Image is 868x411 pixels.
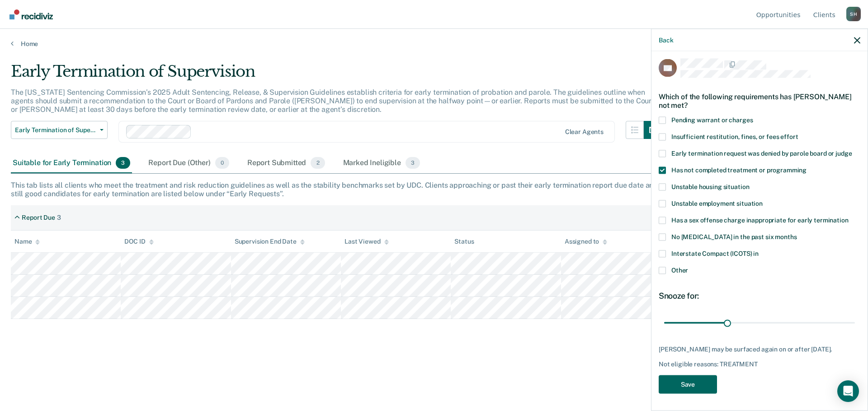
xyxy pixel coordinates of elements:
div: Not eligible reasons: TREATMENT [659,360,860,368]
div: 3 [57,214,61,222]
span: Pending warrant or charges [671,116,753,123]
span: Has not completed treatment or programming [671,166,807,173]
button: Save [659,375,717,393]
div: [PERSON_NAME] may be surfaced again on or after [DATE]. [659,345,860,353]
div: Clear agents [565,128,604,136]
button: Back [659,36,673,44]
span: 0 [215,157,229,169]
div: Snooze for: [659,291,860,300]
div: Suitable for Early Termination [11,153,132,173]
span: No [MEDICAL_DATA] in the past six months [671,233,797,240]
div: Last Viewed [344,238,388,245]
div: Marked Ineligible [341,153,422,173]
span: Early Termination of Supervision [15,126,96,134]
span: Unstable housing situation [671,183,749,190]
span: Has a sex offense charge inappropriate for early termination [671,216,849,223]
span: Interstate Compact (ICOTS) in [671,249,759,257]
span: Other [671,266,688,273]
span: 3 [406,157,420,169]
div: Early Termination of Supervision [11,62,662,88]
div: This tab lists all clients who meet the treatment and risk reduction guidelines as well as the st... [11,181,857,198]
div: Name [14,238,40,245]
div: Status [454,238,474,245]
span: Unstable employment situation [671,199,763,207]
div: DOC ID [124,238,153,245]
div: Report Submitted [245,153,327,173]
span: 2 [311,157,325,169]
p: The [US_STATE] Sentencing Commission’s 2025 Adult Sentencing, Release, & Supervision Guidelines e... [11,88,654,114]
div: Report Due (Other) [146,153,231,173]
div: Supervision End Date [235,238,305,245]
span: Insufficient restitution, fines, or fees effort [671,133,798,140]
a: Home [11,40,857,48]
span: 3 [116,157,130,169]
div: Open Intercom Messenger [837,380,859,402]
div: Assigned to [565,238,607,245]
img: Recidiviz [9,9,53,19]
button: Profile dropdown button [846,7,861,21]
div: S H [846,7,861,21]
span: Early termination request was denied by parole board or judge [671,149,852,157]
div: Report Due [22,214,55,222]
div: Which of the following requirements has [PERSON_NAME] not met? [659,85,860,116]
